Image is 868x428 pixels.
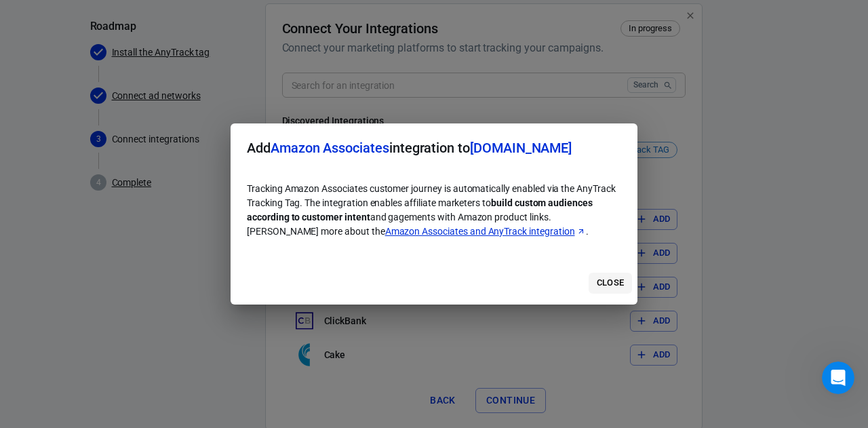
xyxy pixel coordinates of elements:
[231,123,637,172] h2: Add integration to
[385,225,586,239] a: Amazon Associates and AnyTrack integration
[822,362,854,394] iframe: Intercom live chat
[271,140,389,156] span: Amazon Associates
[589,273,632,294] button: Close
[247,197,593,222] strong: build custom audiences according to customer intent
[470,140,572,156] span: [DOMAIN_NAME]
[247,182,621,239] p: Tracking Amazon Associates customer journey is automatically enabled via the AnyTrack Tracking Ta...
